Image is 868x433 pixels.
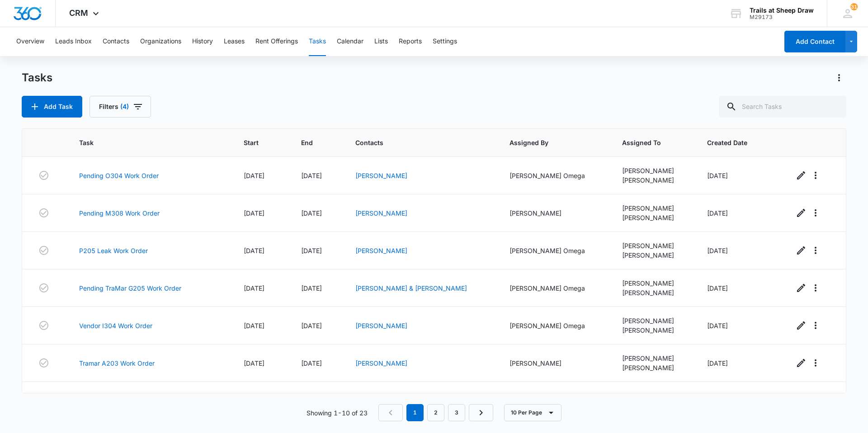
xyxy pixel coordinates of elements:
[301,247,322,254] span: [DATE]
[79,358,155,368] a: Tramar A203 Work Order
[509,138,587,147] span: Assigned By
[355,359,407,367] a: [PERSON_NAME]
[750,7,814,14] div: account name
[707,172,728,179] span: [DATE]
[622,138,673,147] span: Assigned To
[850,3,858,10] div: notifications count
[244,284,264,292] span: [DATE]
[509,246,600,255] div: [PERSON_NAME] Omega
[79,246,148,255] a: P205 Leak Work Order
[448,404,465,421] a: Page 3
[399,27,422,56] button: Reports
[509,358,600,368] div: [PERSON_NAME]
[355,284,467,292] a: [PERSON_NAME] & [PERSON_NAME]
[355,322,407,329] a: [PERSON_NAME]
[192,27,213,56] button: History
[90,96,151,118] button: Filters(4)
[301,172,322,179] span: [DATE]
[120,104,129,110] span: (4)
[307,408,368,418] p: Showing 1-10 of 23
[255,27,298,56] button: Rent Offerings
[622,325,686,335] div: [PERSON_NAME]
[622,203,686,213] div: [PERSON_NAME]
[750,14,814,20] div: account id
[406,404,424,421] em: 1
[301,322,322,329] span: [DATE]
[301,359,322,367] span: [DATE]
[16,27,44,56] button: Overview
[784,31,845,52] button: Add Contact
[79,208,160,218] a: Pending M308 Work Order
[707,247,728,254] span: [DATE]
[509,321,600,330] div: [PERSON_NAME] Omega
[469,404,493,421] a: Next Page
[244,322,264,329] span: [DATE]
[337,27,363,56] button: Calendar
[103,27,129,56] button: Contacts
[69,8,88,18] span: CRM
[244,209,264,217] span: [DATE]
[707,138,759,147] span: Created Date
[427,404,444,421] a: Page 2
[832,71,846,85] button: Actions
[707,209,728,217] span: [DATE]
[707,322,728,329] span: [DATE]
[79,171,159,180] a: Pending O304 Work Order
[622,353,686,363] div: [PERSON_NAME]
[22,96,82,118] button: Add Task
[374,27,388,56] button: Lists
[244,172,264,179] span: [DATE]
[301,209,322,217] span: [DATE]
[504,404,561,421] button: 10 Per Page
[622,391,686,400] div: [PERSON_NAME]
[355,209,407,217] a: [PERSON_NAME]
[79,138,209,147] span: Task
[355,247,407,254] a: [PERSON_NAME]
[707,359,728,367] span: [DATE]
[622,363,686,372] div: [PERSON_NAME]
[309,27,326,56] button: Tasks
[707,284,728,292] span: [DATE]
[622,213,686,222] div: [PERSON_NAME]
[622,278,686,288] div: [PERSON_NAME]
[509,208,600,218] div: [PERSON_NAME]
[850,3,858,10] span: 31
[719,96,846,118] input: Search Tasks
[140,27,181,56] button: Organizations
[622,288,686,297] div: [PERSON_NAME]
[301,138,320,147] span: End
[433,27,457,56] button: Settings
[355,138,475,147] span: Contacts
[622,250,686,260] div: [PERSON_NAME]
[622,175,686,185] div: [PERSON_NAME]
[622,166,686,175] div: [PERSON_NAME]
[79,321,152,330] a: Vendor I304 Work Order
[22,71,52,85] h1: Tasks
[301,284,322,292] span: [DATE]
[244,359,264,367] span: [DATE]
[622,241,686,250] div: [PERSON_NAME]
[244,247,264,254] span: [DATE]
[55,27,92,56] button: Leads Inbox
[79,283,181,293] a: Pending TraMar G205 Work Order
[244,138,266,147] span: Start
[224,27,245,56] button: Leases
[378,404,493,421] nav: Pagination
[355,172,407,179] a: [PERSON_NAME]
[509,171,600,180] div: [PERSON_NAME] Omega
[622,316,686,325] div: [PERSON_NAME]
[509,283,600,293] div: [PERSON_NAME] Omega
